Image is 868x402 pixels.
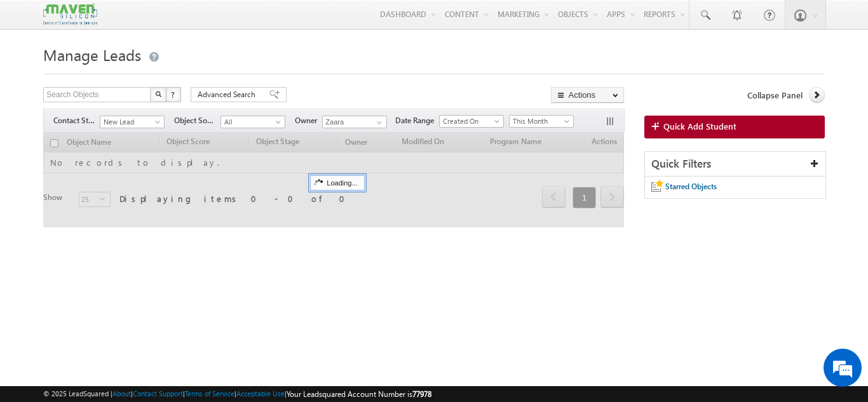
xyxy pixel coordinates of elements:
a: Created On [439,115,504,128]
span: Advanced Search [198,89,259,100]
span: Collapse Panel [747,90,803,101]
span: ? [171,89,177,100]
img: Custom Logo [43,3,97,25]
input: Type to Search [322,116,387,128]
span: Quick Add Student [663,121,736,132]
a: About [112,389,131,398]
a: All [220,116,285,128]
a: Acceptable Use [236,389,285,398]
a: Terms of Service [185,389,234,398]
span: Date Range [395,115,439,126]
span: Object Source [174,115,220,126]
div: Loading... [310,175,364,191]
span: New Lead [100,116,161,128]
a: Contact Support [133,389,183,398]
span: © 2025 LeadSquared | | | | | [43,388,431,400]
span: All [221,116,281,128]
span: Manage Leads [43,44,141,65]
a: Show All Items [370,116,386,129]
button: Actions [551,87,624,103]
span: Starred Objects [665,182,717,191]
span: Contact Stage [53,115,100,126]
span: Created On [440,116,500,127]
a: New Lead [100,116,165,128]
img: Search [155,91,161,97]
button: ? [166,87,181,102]
span: 77978 [412,389,431,399]
a: Quick Add Student [644,116,825,138]
span: Your Leadsquared Account Number is [287,389,431,399]
a: This Month [509,115,574,128]
span: Owner [295,115,322,126]
div: Quick Filters [645,152,825,177]
span: This Month [510,116,570,127]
